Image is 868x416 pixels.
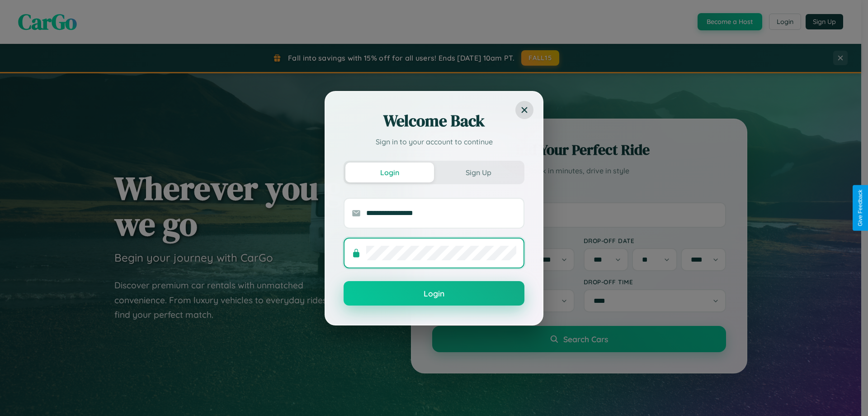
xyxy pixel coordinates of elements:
p: Sign in to your account to continue [344,136,524,147]
h2: Welcome Back [344,110,524,132]
div: Give Feedback [857,190,863,226]
button: Login [344,281,524,306]
button: Login [345,163,434,182]
button: Sign Up [434,163,523,182]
